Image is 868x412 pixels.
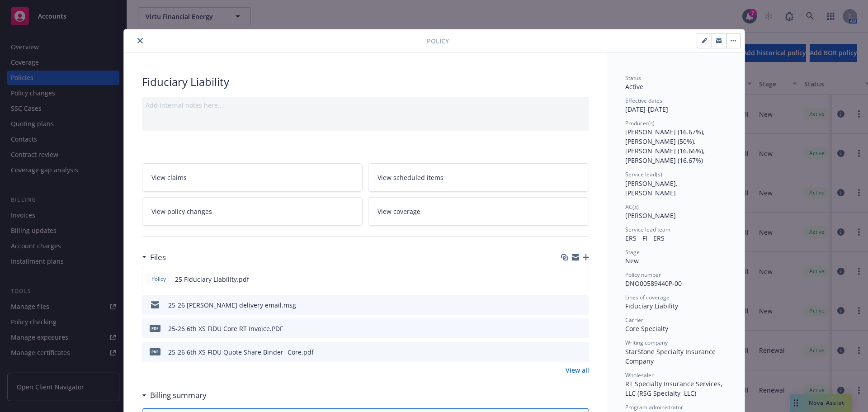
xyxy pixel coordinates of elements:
a: View policy changes [142,197,363,226]
span: Service lead(s) [625,170,662,178]
button: download file [562,275,570,284]
span: Carrier [625,316,643,324]
div: Files [142,251,166,263]
span: Policy [427,36,449,46]
button: close [135,35,146,46]
span: View scheduled items [377,173,443,182]
span: RT Specialty Insurance Services, LLC (RSG Specialty, LLC) [625,379,724,398]
span: 25 Fiduciary Liability.pdf [175,275,249,284]
div: Add internal notes here... [146,100,585,110]
div: Fiduciary Liability [625,301,726,311]
span: View policy changes [151,207,212,216]
span: DNO00589440P-00 [625,279,682,288]
span: Producer(s) [625,119,655,127]
button: download file [563,300,570,310]
span: New [625,256,639,265]
a: View scheduled items [368,163,589,192]
button: download file [563,324,570,333]
div: Fiduciary Liability [142,74,589,90]
button: download file [563,347,570,357]
span: Stage [625,248,640,256]
span: Policy [150,275,168,283]
span: Writing company [625,339,668,346]
div: Billing summary [142,389,207,401]
a: View all [566,365,589,375]
span: ERS - FI - ERS [625,234,665,242]
div: 25-26 [PERSON_NAME] delivery email.msg [168,300,296,310]
span: Wholesaler [625,371,654,379]
span: pdf [150,348,160,355]
span: [PERSON_NAME] [625,211,676,220]
button: preview file [577,347,585,357]
span: [PERSON_NAME] (16.67%), [PERSON_NAME] (50%), [PERSON_NAME] (16.66%), [PERSON_NAME] (16.67%) [625,128,707,165]
span: View coverage [377,207,420,216]
h3: Billing summary [150,389,207,401]
span: Service lead team [625,226,670,233]
span: Policy number [625,271,661,279]
span: Lines of coverage [625,294,670,301]
div: 25-26 6th XS FIDU Quote Share Binder- Core.pdf [168,347,314,357]
span: Effective dates [625,97,662,104]
span: [PERSON_NAME], [PERSON_NAME] [625,179,679,197]
span: Program administrator [625,403,683,411]
span: Core Specialty [625,324,668,333]
span: AC(s) [625,203,639,211]
button: preview file [577,300,585,310]
span: StarStone Specialty Insurance Company [625,347,717,365]
div: [DATE] - [DATE] [625,97,726,114]
button: preview file [577,275,585,284]
span: PDF [150,325,160,331]
span: Active [625,82,643,91]
span: View claims [151,173,187,182]
span: Status [625,74,641,82]
a: View claims [142,163,363,192]
div: 25-26 6th XS FIDU Core RT Invoice.PDF [168,324,283,333]
button: preview file [577,324,585,333]
h3: Files [150,251,166,263]
a: View coverage [368,197,589,226]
